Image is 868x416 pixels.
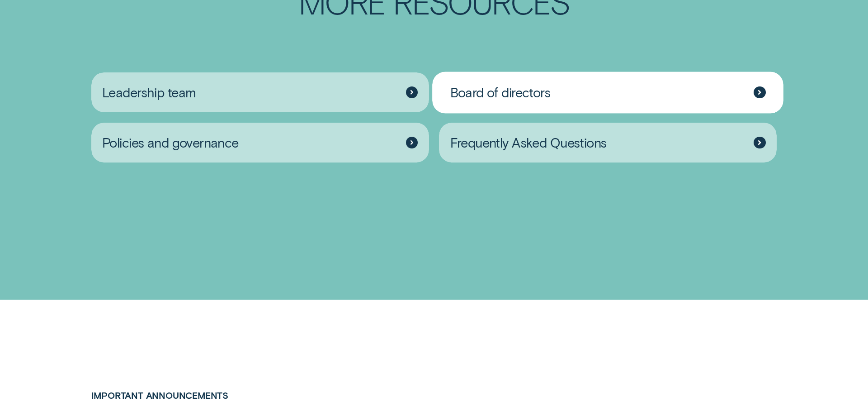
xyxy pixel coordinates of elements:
a: Frequently Asked Questions [439,123,777,163]
a: Board of directors [439,72,777,113]
a: Leadership team [91,72,429,113]
a: Policies and governance [91,123,429,163]
span: Board of directors [450,84,551,100]
span: Frequently Asked Questions [450,134,607,151]
span: Leadership team [102,84,196,100]
span: Policies and governance [102,134,239,151]
h4: Important Announcements [91,390,371,401]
